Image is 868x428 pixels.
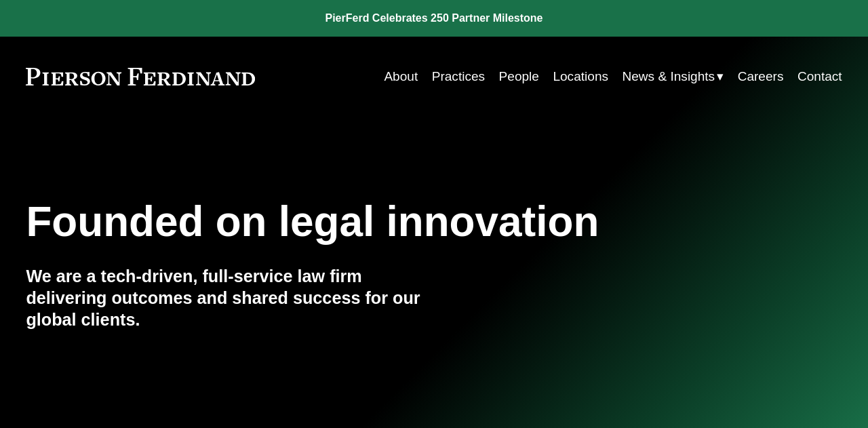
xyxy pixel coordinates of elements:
h4: We are a tech-driven, full-service law firm delivering outcomes and shared success for our global... [26,265,434,330]
span: News & Insights [622,65,715,88]
a: Contact [797,64,842,90]
a: folder dropdown [622,64,724,90]
h1: Founded on legal innovation [26,197,706,246]
a: People [499,64,539,90]
a: Careers [738,64,784,90]
a: Practices [432,64,485,90]
a: Locations [553,64,608,90]
a: About [384,64,418,90]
